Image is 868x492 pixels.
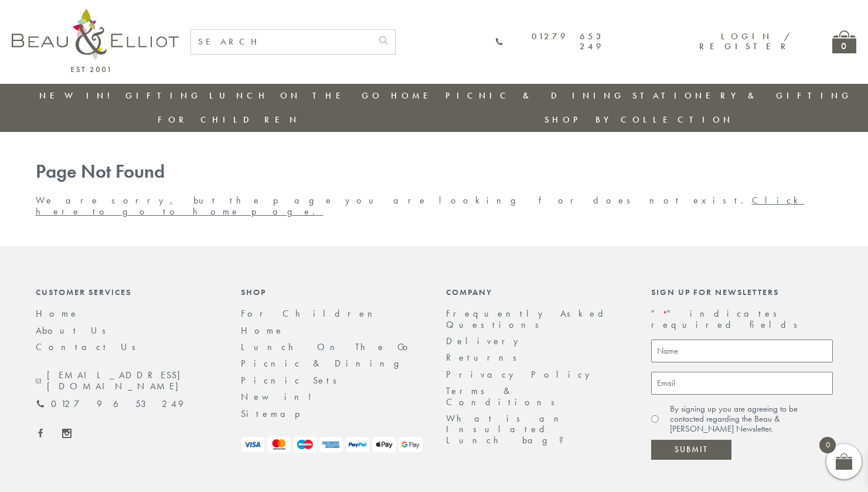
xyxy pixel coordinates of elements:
[446,335,525,347] a: Delivery
[446,307,611,330] a: Frequently Asked Questions
[209,90,383,101] a: Lunch On The Go
[495,32,604,52] a: 01279 653 249
[36,287,217,297] div: Customer Services
[446,287,628,297] div: Company
[446,385,563,408] a: Terms & Conditions
[241,374,345,386] a: Picnic Sets
[241,307,382,320] a: For Children
[446,368,596,381] a: Privacy Policy
[544,114,734,125] a: Shop by collection
[36,341,144,353] a: Contact Us
[391,90,438,101] a: Home
[36,307,79,320] a: Home
[241,341,415,353] a: Lunch On The Go
[632,90,852,101] a: Stationery & Gifting
[651,340,833,362] input: Name
[651,372,833,395] input: Email
[819,437,836,453] span: 0
[191,30,372,54] input: SEARCH
[241,391,320,403] a: New in!
[36,324,114,337] a: About Us
[446,351,525,364] a: Returns
[241,324,284,337] a: Home
[670,404,833,435] label: By signing up you are agreeing to be contacted regarding the Beau & [PERSON_NAME] Newsletter.
[651,308,833,330] p: " " indicates required fields
[241,357,411,369] a: Picnic & Dining
[446,412,573,446] a: What is an Insulated Lunch bag?
[158,114,300,125] a: For Children
[36,194,805,217] a: Click here to go to home page.
[699,30,791,52] a: Login / Register
[36,399,183,409] a: 01279 653 249
[39,90,118,101] a: New in!
[651,287,833,297] div: Sign up for newsletters
[36,161,833,183] h1: Page Not Found
[445,90,625,101] a: Picnic & Dining
[12,9,179,72] img: logo
[24,161,845,217] div: We are sorry, but the page you are looking for does not exist.
[241,437,423,453] img: payment-logos.png
[241,287,423,297] div: Shop
[651,440,731,460] input: Submit
[125,90,202,101] a: Gifting
[832,30,856,53] a: 0
[36,370,217,392] a: [EMAIL_ADDRESS][DOMAIN_NAME]
[241,408,316,420] a: Sitemap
